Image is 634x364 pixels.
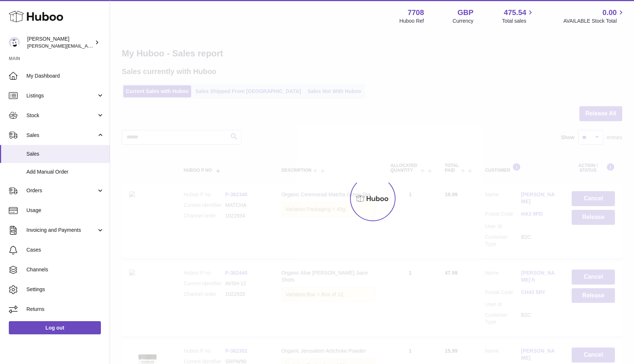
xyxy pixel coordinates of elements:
[458,8,473,18] strong: GBP
[26,246,104,253] span: Cases
[26,207,104,214] span: Usage
[26,73,104,79] span: My Dashboard
[502,18,535,25] span: Total sales
[26,286,104,293] span: Settings
[26,92,96,99] span: Listings
[26,132,96,139] span: Sales
[563,18,625,25] span: AVAILABLE Stock Total
[9,321,101,334] a: Log out
[27,43,147,49] span: [PERSON_NAME][EMAIL_ADDRESS][DOMAIN_NAME]
[502,8,535,25] a: 475.54 Total sales
[26,306,104,313] span: Returns
[504,8,526,18] span: 475.54
[26,151,104,157] span: Sales
[27,36,93,49] div: [PERSON_NAME]
[602,8,617,18] span: 0.00
[26,112,96,119] span: Stock
[400,18,424,25] div: Huboo Ref
[26,266,104,273] span: Channels
[563,8,625,25] a: 0.00 AVAILABLE Stock Total
[408,8,424,18] strong: 7708
[453,18,474,25] div: Currency
[26,187,96,194] span: Orders
[26,227,96,234] span: Invoicing and Payments
[26,168,104,175] span: Add Manual Order
[9,37,20,48] img: victor@erbology.co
